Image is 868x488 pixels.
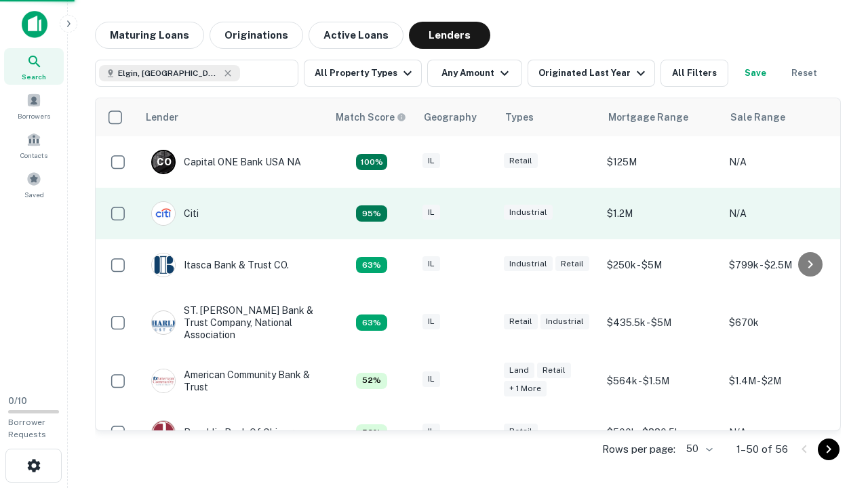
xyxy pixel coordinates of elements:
[422,153,440,169] div: IL
[600,136,722,188] td: $125M
[783,60,826,87] button: Reset
[722,355,844,407] td: $1.4M - $2M
[504,381,547,396] div: + 1 more
[151,420,300,445] div: Republic Bank Of Chicago
[4,166,64,203] a: Saved
[24,189,44,200] span: Saved
[422,256,440,272] div: IL
[722,407,844,458] td: N/A
[422,205,440,220] div: IL
[528,60,655,87] button: Originated Last Year
[22,11,47,38] img: capitalize-icon.png
[734,60,777,87] button: Save your search to get updates of matches that match your search criteria.
[18,110,50,121] span: Borrowers
[504,424,538,439] div: Retail
[736,441,788,457] p: 1–50 of 56
[4,87,64,124] a: Borrowers
[497,98,600,136] th: Types
[422,314,440,329] div: IL
[818,439,840,460] button: Go to next page
[4,48,64,85] a: Search
[427,60,522,87] button: Any Amount
[424,109,477,125] div: Geography
[8,418,46,439] span: Borrower Requests
[602,441,675,457] p: Rows per page:
[22,71,46,82] span: Search
[336,110,403,125] h6: Match Score
[336,110,406,125] div: Capitalize uses an advanced AI algorithm to match your search with the best lender. The match sco...
[730,109,785,125] div: Sale Range
[600,407,722,458] td: $500k - $880.5k
[309,22,403,49] button: Active Loans
[538,65,649,81] div: Originated Last Year
[681,439,715,459] div: 50
[210,22,303,49] button: Originations
[95,22,204,49] button: Maturing Loans
[328,98,416,136] th: Capitalize uses an advanced AI algorithm to match your search with the best lender. The match sco...
[151,201,199,226] div: Citi
[504,363,534,378] div: Land
[722,136,844,188] td: N/A
[409,22,490,49] button: Lenders
[722,291,844,355] td: $670k
[537,363,571,378] div: Retail
[151,253,289,277] div: Itasca Bank & Trust CO.
[540,314,589,329] div: Industrial
[157,155,171,169] p: C O
[4,127,64,163] a: Contacts
[416,98,497,136] th: Geography
[600,355,722,407] td: $564k - $1.5M
[504,153,538,169] div: Retail
[555,256,589,272] div: Retail
[600,291,722,355] td: $435.5k - $5M
[152,369,175,392] img: picture
[138,98,328,136] th: Lender
[504,205,553,220] div: Industrial
[800,380,868,445] iframe: Chat Widget
[356,424,387,441] div: Capitalize uses an advanced AI algorithm to match your search with the best lender. The match sco...
[600,188,722,239] td: $1.2M
[504,256,553,272] div: Industrial
[356,205,387,222] div: Capitalize uses an advanced AI algorithm to match your search with the best lender. The match sco...
[660,60,728,87] button: All Filters
[152,311,175,334] img: picture
[304,60,422,87] button: All Property Types
[422,371,440,387] div: IL
[8,396,27,406] span: 0 / 10
[600,239,722,291] td: $250k - $5M
[152,253,175,277] img: picture
[722,98,844,136] th: Sale Range
[20,150,47,161] span: Contacts
[356,373,387,389] div: Capitalize uses an advanced AI algorithm to match your search with the best lender. The match sco...
[146,109,178,125] div: Lender
[356,257,387,273] div: Capitalize uses an advanced AI algorithm to match your search with the best lender. The match sco...
[151,150,301,174] div: Capital ONE Bank USA NA
[600,98,722,136] th: Mortgage Range
[356,314,387,331] div: Capitalize uses an advanced AI algorithm to match your search with the best lender. The match sco...
[504,314,538,329] div: Retail
[151,369,314,393] div: American Community Bank & Trust
[608,109,688,125] div: Mortgage Range
[151,304,314,342] div: ST. [PERSON_NAME] Bank & Trust Company, National Association
[722,239,844,291] td: $799k - $2.5M
[356,154,387,170] div: Capitalize uses an advanced AI algorithm to match your search with the best lender. The match sco...
[118,67,220,79] span: Elgin, [GEOGRAPHIC_DATA], [GEOGRAPHIC_DATA]
[505,109,534,125] div: Types
[152,202,175,225] img: picture
[152,421,175,444] img: picture
[422,424,440,439] div: IL
[722,188,844,239] td: N/A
